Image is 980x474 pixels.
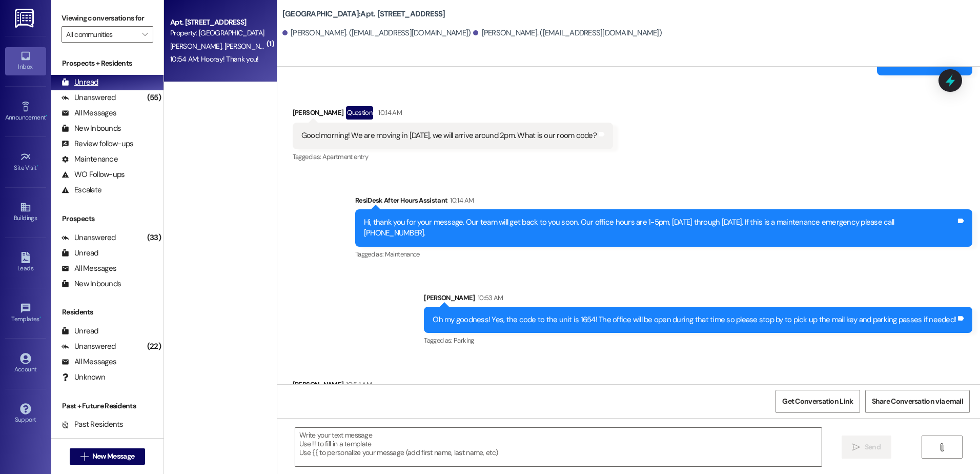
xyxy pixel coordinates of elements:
div: Past + Future Residents [51,401,164,411]
label: Viewing conversations for [62,10,153,26]
div: Residents [51,307,164,318]
span: [PERSON_NAME] [224,42,275,51]
a: Buildings [5,199,46,226]
div: 10:54 AM [343,379,372,390]
div: Review follow-ups [62,139,133,149]
div: Maintenance [62,154,118,165]
div: 10:54 AM: Hooray! Thank you! [170,54,258,64]
div: Tagged as: [293,149,613,164]
div: New Inbounds [62,123,121,134]
div: [PERSON_NAME]. ([EMAIL_ADDRESS][DOMAIN_NAME]) [282,28,471,38]
div: Question [346,106,373,119]
div: Past Residents [62,419,124,430]
a: Site Visit • [5,148,46,176]
a: Inbox [5,47,46,75]
i:  [938,443,946,451]
div: Prospects [51,213,164,224]
span: Send [865,442,881,452]
div: (55) [145,90,164,106]
div: New Inbounds [62,279,121,289]
div: 10:14 AM [447,195,474,206]
div: All Messages [62,263,116,274]
a: Support [5,400,46,428]
span: Parking [454,336,474,345]
input: All communities [66,26,137,43]
b: [GEOGRAPHIC_DATA]: Apt. [STREET_ADDRESS] [282,9,445,19]
span: Apartment entry [322,152,368,161]
div: Unanswered [62,232,116,243]
div: Unanswered [62,341,116,352]
div: [PERSON_NAME]. ([EMAIL_ADDRESS][DOMAIN_NAME]) [473,28,662,38]
div: All Messages [62,108,116,118]
div: [PERSON_NAME] [293,379,379,393]
div: WO Follow-ups [62,169,125,180]
div: Tagged as: [424,333,972,348]
span: New Message [92,451,134,462]
div: Unread [62,326,98,337]
div: Unknown [62,372,105,383]
img: ResiDesk Logo [15,9,36,28]
a: Account [5,350,46,378]
span: • [39,314,41,321]
span: Get Conversation Link [782,396,853,407]
div: 10:53 AM [475,292,503,303]
span: • [46,112,47,120]
i:  [80,452,88,461]
div: Apt. [STREET_ADDRESS] [170,17,265,28]
a: Leads [5,249,46,276]
div: Property: [GEOGRAPHIC_DATA] [170,28,265,38]
div: Hi, thank you for your message. Our team will get back to you soon. Our office hours are 1-5pm, [... [364,217,956,239]
div: Tagged as: [355,247,972,262]
span: Share Conversation via email [872,396,963,407]
div: (22) [145,339,164,354]
div: Unread [62,77,98,88]
div: Unread [62,248,98,259]
div: (33) [145,230,164,246]
button: New Message [70,448,146,465]
div: [PERSON_NAME] [293,106,613,123]
button: Share Conversation via email [865,390,970,413]
div: Escalate [62,185,101,195]
button: Send [842,436,891,459]
div: Prospects + Residents [51,58,164,69]
div: Unanswered [62,92,116,103]
span: [PERSON_NAME] [170,42,224,51]
span: Maintenance [385,250,420,259]
div: ResiDesk After Hours Assistant [355,195,972,209]
div: Good morning! We are moving in [DATE], we will arrive around 2pm. What is our room code? [301,130,597,141]
i:  [142,30,148,38]
div: All Messages [62,357,116,367]
a: Templates • [5,300,46,327]
div: Oh my goodness! Yes, the code to the unit is 1654! The office will be open during that time so pl... [433,314,956,325]
div: [PERSON_NAME] [424,292,972,307]
span: • [37,163,38,170]
i:  [852,443,860,451]
div: 10:14 AM [376,107,402,118]
button: Get Conversation Link [775,390,860,413]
